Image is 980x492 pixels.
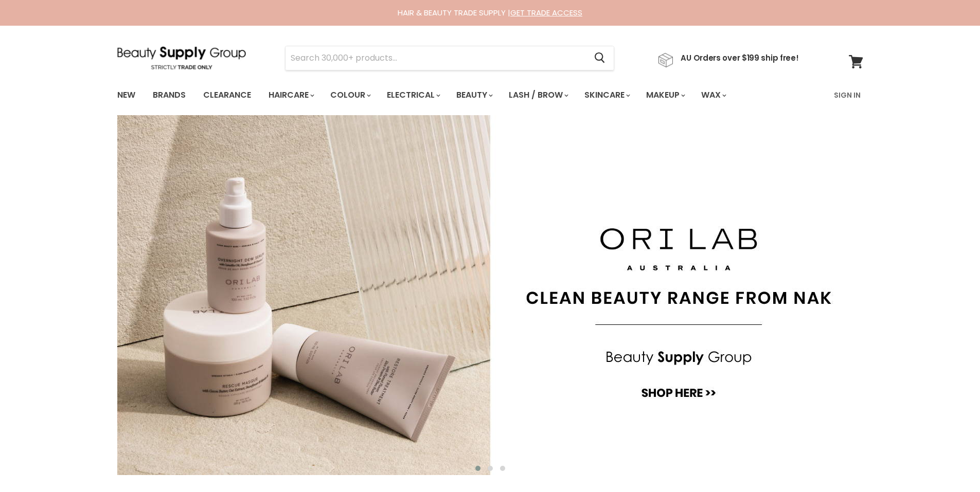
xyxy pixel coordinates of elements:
a: New [110,84,143,106]
nav: Main [104,80,876,110]
a: Skincare [577,84,636,106]
iframe: Gorgias live chat messenger [929,444,970,482]
input: Search [286,46,586,70]
a: Brands [145,84,193,106]
a: GET TRADE ACCESS [510,7,582,18]
form: Product [285,46,614,70]
div: HAIR & BEAUTY TRADE SUPPLY | [104,8,876,18]
a: Wax [693,84,733,106]
a: Electrical [379,84,447,106]
button: Search [586,46,614,70]
a: Lash / Brow [501,84,575,106]
a: Beauty [449,84,499,106]
a: Clearance [195,84,259,106]
a: Makeup [638,84,691,106]
ul: Main menu [110,80,781,110]
a: Haircare [261,84,320,106]
a: Sign In [828,84,867,106]
a: Colour [323,84,377,106]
